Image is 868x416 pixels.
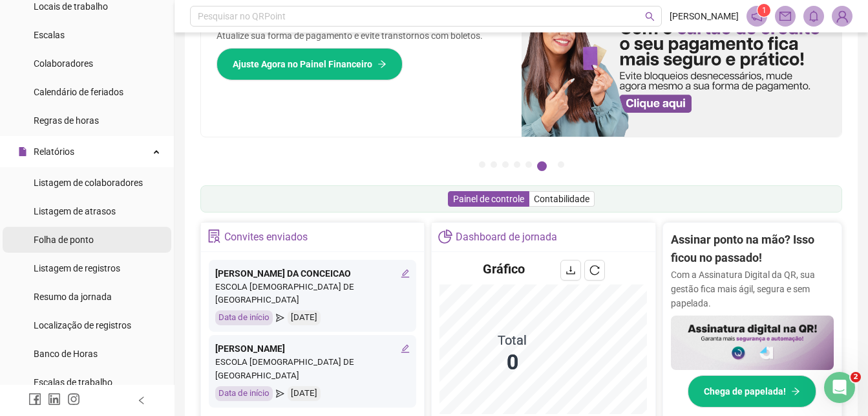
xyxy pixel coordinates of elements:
span: download [566,265,576,275]
h4: Gráfico [483,260,525,278]
span: arrow-right [791,387,800,396]
span: Escalas [34,30,65,40]
span: Resumo da jornada [34,292,112,302]
span: edit [401,344,410,353]
sup: 1 [757,4,770,17]
span: Locais de trabalho [34,1,108,12]
span: Colaboradores [34,58,93,69]
button: Ajuste Agora no Painel Financeiro [217,48,403,80]
span: Chega de papelada! [704,384,786,399]
span: Regras de horas [34,115,99,126]
span: Folha de ponto [34,235,94,245]
div: Convites enviados [224,226,308,248]
button: 2 [491,161,497,168]
span: send [276,310,284,325]
span: left [137,396,146,405]
div: [DATE] [288,386,321,401]
span: bell [808,10,820,22]
span: Painel de controle [453,194,524,204]
button: 5 [525,161,532,168]
div: Data de início [215,386,273,401]
div: ESCOLA [DEMOGRAPHIC_DATA] DE [GEOGRAPHIC_DATA] [215,356,410,383]
div: ESCOLA [DEMOGRAPHIC_DATA] DE [GEOGRAPHIC_DATA] [215,281,410,308]
button: 3 [502,161,509,168]
span: send [276,386,284,401]
span: arrow-right [377,60,386,69]
span: Listagem de atrasos [34,206,116,216]
span: linkedin [48,393,61,406]
span: Localização de registros [34,320,131,330]
span: reload [589,265,600,275]
span: solution [207,229,221,243]
span: instagram [67,393,80,406]
img: banner%2F02c71560-61a6-44d4-94b9-c8ab97240462.png [671,316,834,370]
span: notification [751,10,763,22]
div: [DATE] [288,310,321,325]
span: Escalas de trabalho [34,377,112,387]
span: Banco de Horas [34,349,98,359]
span: Relatórios [34,146,74,157]
div: Dashboard de jornada [456,226,557,248]
button: 1 [479,161,485,168]
p: Com a Assinatura Digital da QR, sua gestão fica mais ágil, segura e sem papelada. [671,268,834,310]
span: [PERSON_NAME] [670,9,739,23]
button: Chega de papelada! [688,375,816,408]
span: Listagem de registros [34,263,120,273]
span: mail [779,10,791,22]
div: Data de início [215,310,273,325]
span: edit [401,269,410,278]
p: Atualize sua forma de pagamento e evite transtornos com boletos. [217,29,506,43]
img: 87054 [832,6,852,26]
span: search [645,12,655,21]
iframe: Intercom live chat [824,372,855,403]
span: pie-chart [438,229,452,243]
span: Contabilidade [534,194,589,204]
span: 2 [851,372,861,382]
span: 1 [762,6,767,15]
button: 7 [558,161,564,168]
span: Ajuste Agora no Painel Financeiro [233,57,372,71]
button: 4 [514,161,520,168]
span: Listagem de colaboradores [34,178,143,188]
span: facebook [28,393,41,406]
h2: Assinar ponto na mão? Isso ficou no passado! [671,231,834,268]
div: [PERSON_NAME] [215,341,410,356]
button: 6 [537,161,547,171]
span: Calendário de feriados [34,87,123,97]
span: file [18,147,27,156]
div: [PERSON_NAME] DA CONCEICAO [215,266,410,281]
